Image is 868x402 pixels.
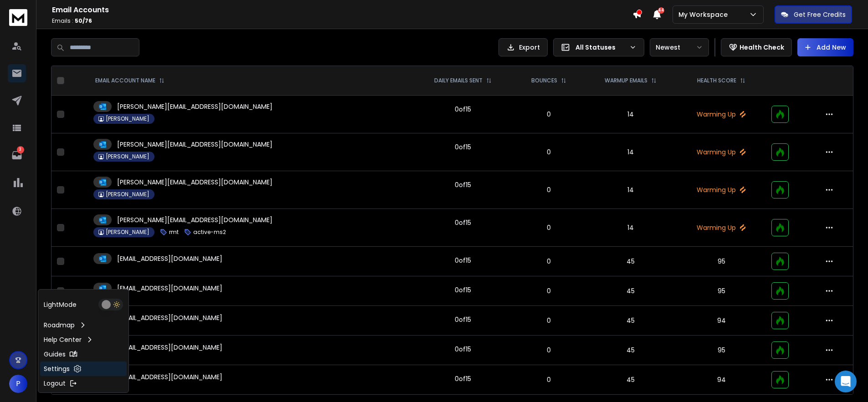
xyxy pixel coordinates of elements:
[75,17,92,25] span: 50 / 76
[519,110,578,119] p: 0
[106,229,149,236] p: [PERSON_NAME]
[44,300,77,309] p: Light Mode
[9,375,27,393] button: P
[8,146,26,164] a: 3
[106,115,149,122] p: [PERSON_NAME]
[794,10,846,19] p: Get Free Credits
[193,229,226,236] p: active-ms2
[683,223,760,232] p: Warming Up
[519,223,578,232] p: 0
[95,77,164,84] div: EMAIL ACCOUNT NAME
[44,364,70,373] p: Settings
[775,5,852,24] button: Get Free Credits
[455,142,471,152] div: 0 of 15
[519,257,578,266] p: 0
[106,191,149,198] p: [PERSON_NAME]
[584,247,677,276] td: 45
[117,313,222,322] p: [EMAIL_ADDRESS][DOMAIN_NAME]
[677,247,765,276] td: 95
[455,345,471,354] div: 0 of 15
[117,372,222,382] p: [EMAIL_ADDRESS][DOMAIN_NAME]
[40,361,127,376] a: Settings
[498,38,548,56] button: Export
[455,218,471,227] div: 0 of 15
[683,110,760,119] p: Warming Up
[575,43,626,52] p: All Statuses
[117,284,222,293] p: [EMAIL_ADDRESS][DOMAIN_NAME]
[169,229,179,236] p: rmt
[106,153,149,160] p: [PERSON_NAME]
[797,38,853,56] button: Add New
[584,336,677,365] td: 45
[677,365,765,395] td: 94
[455,374,471,383] div: 0 of 15
[455,105,471,114] div: 0 of 15
[697,77,736,84] p: HEALTH SCORE
[677,276,765,306] td: 95
[455,180,471,189] div: 0 of 15
[519,375,578,384] p: 0
[40,347,127,361] a: Guides
[519,286,578,295] p: 0
[519,346,578,355] p: 0
[584,365,677,395] td: 45
[17,146,24,153] p: 3
[40,332,127,347] a: Help Center
[584,209,677,247] td: 14
[455,285,471,295] div: 0 of 15
[455,256,471,265] div: 0 of 15
[117,178,272,187] p: [PERSON_NAME][EMAIL_ADDRESS][DOMAIN_NAME]
[117,215,272,224] p: [PERSON_NAME][EMAIL_ADDRESS][DOMAIN_NAME]
[721,38,792,56] button: Health Check
[519,316,578,325] p: 0
[650,38,709,56] button: Newest
[117,140,272,149] p: [PERSON_NAME][EMAIL_ADDRESS][DOMAIN_NAME]
[677,306,765,336] td: 94
[434,77,483,84] p: DAILY EMAILS SENT
[52,5,632,15] h1: Email Accounts
[9,9,27,26] img: logo
[44,379,66,388] p: Logout
[531,77,557,84] p: BOUNCES
[44,335,82,344] p: Help Center
[519,185,578,194] p: 0
[584,171,677,209] td: 14
[519,148,578,157] p: 0
[40,318,127,332] a: Roadmap
[117,254,222,263] p: [EMAIL_ADDRESS][DOMAIN_NAME]
[584,276,677,306] td: 45
[117,343,222,352] p: [EMAIL_ADDRESS][DOMAIN_NAME]
[835,371,857,392] div: Open Intercom Messenger
[584,133,677,171] td: 14
[584,306,677,336] td: 45
[683,185,760,194] p: Warming Up
[740,43,784,52] p: Health Check
[677,336,765,365] td: 95
[455,315,471,324] div: 0 of 15
[44,350,66,359] p: Guides
[658,7,664,14] span: 44
[605,77,647,84] p: WARMUP EMAILS
[117,102,272,111] p: [PERSON_NAME][EMAIL_ADDRESS][DOMAIN_NAME]
[678,10,731,19] p: My Workspace
[44,321,75,330] p: Roadmap
[584,96,677,133] td: 14
[683,148,760,157] p: Warming Up
[52,17,632,25] p: Emails :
